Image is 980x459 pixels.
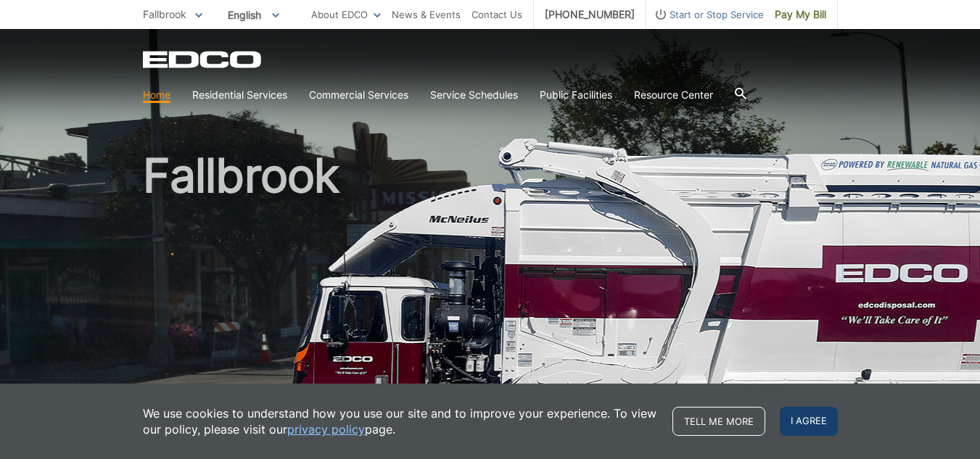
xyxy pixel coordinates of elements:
[775,7,826,22] span: Pay My Bill
[672,407,765,436] a: Tell me more
[287,421,365,437] a: privacy policy
[217,3,290,27] span: English
[143,405,658,437] p: We use cookies to understand how you use our site and to improve your experience. To view our pol...
[634,87,713,103] a: Resource Center
[143,51,263,68] a: EDCD logo. Return to the homepage.
[311,7,381,22] a: About EDCO
[192,87,287,103] a: Residential Services
[430,87,518,103] a: Service Schedules
[472,7,522,22] a: Contact Us
[780,407,838,436] span: I agree
[540,87,612,103] a: Public Facilities
[392,7,461,22] a: News & Events
[143,8,186,20] span: Fallbrook
[309,87,408,103] a: Commercial Services
[143,87,170,103] a: Home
